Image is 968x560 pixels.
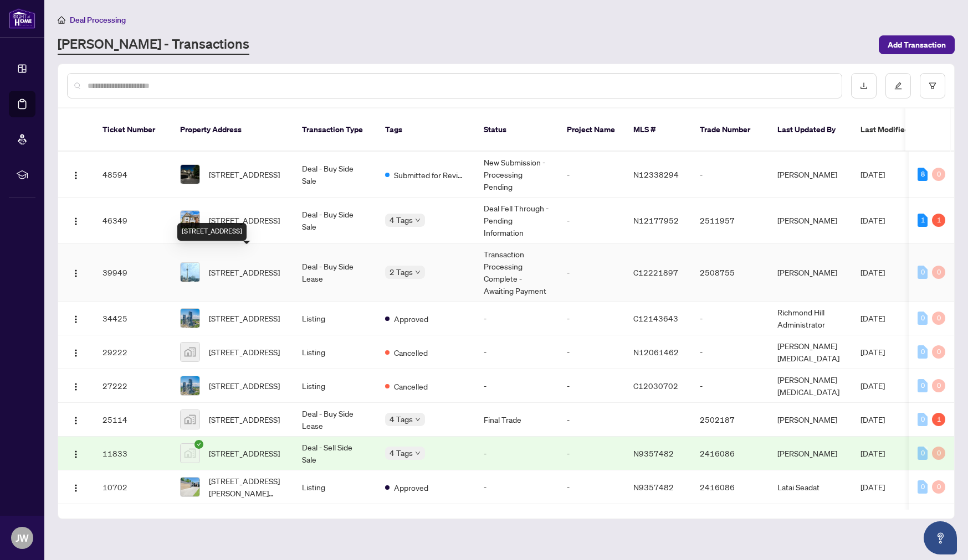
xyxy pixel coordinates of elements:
td: 11833 [94,437,171,470]
td: Listing [293,302,376,335]
span: [STREET_ADDRESS] [209,168,280,180]
div: 0 [932,168,945,181]
td: Listing [293,369,376,403]
span: [DATE] [861,482,885,492]
td: 2508755 [691,243,769,302]
span: download [860,82,868,90]
span: N12061462 [633,347,679,357]
td: - [558,152,624,198]
span: [DATE] [861,267,885,277]
img: thumbnail-img [181,410,199,429]
div: 0 [918,480,928,494]
img: thumbnail-img [181,309,199,328]
span: [STREET_ADDRESS] [209,346,280,358]
th: Project Name [558,108,624,152]
td: - [475,302,558,335]
td: 34425 [94,302,171,335]
th: Last Updated By [769,108,852,152]
td: - [558,437,624,470]
td: New Submission - Processing Pending [475,152,558,198]
span: 4 Tags [390,413,413,426]
span: Approved [394,481,428,494]
td: - [691,152,769,198]
button: Logo [67,343,85,361]
span: [STREET_ADDRESS] [209,447,280,459]
button: download [851,73,877,98]
span: [DATE] [861,313,885,323]
td: - [558,243,624,302]
td: Deal Fell Through - Pending Information [475,198,558,243]
td: 46349 [94,198,171,243]
img: Logo [71,217,80,226]
button: Logo [67,263,85,281]
span: home [58,16,65,24]
td: 29222 [94,335,171,369]
div: 0 [932,480,945,494]
td: [PERSON_NAME][MEDICAL_DATA] [769,335,852,369]
th: MLS # [624,108,691,152]
button: Logo [67,377,85,395]
td: Transaction Processing Complete - Awaiting Payment [475,243,558,302]
span: N9357482 [633,448,674,458]
button: Open asap [924,521,957,554]
td: 48594 [94,152,171,198]
span: [STREET_ADDRESS] [209,266,280,278]
td: - [558,302,624,335]
span: [STREET_ADDRESS] [209,413,280,426]
td: 2502187 [691,403,769,437]
img: logo [9,8,35,29]
span: Last Modified Date [861,123,928,136]
td: [PERSON_NAME] [769,198,852,243]
div: 0 [918,312,928,325]
img: thumbnail-img [181,376,199,395]
button: Logo [67,211,85,229]
td: [PERSON_NAME] [769,437,852,470]
td: - [558,335,624,369]
span: down [415,217,421,223]
div: 0 [918,379,928,392]
td: 39949 [94,243,171,302]
button: Logo [67,444,85,462]
span: JW [16,530,29,546]
img: Logo [71,315,80,324]
td: - [558,369,624,403]
th: Trade Number [691,108,769,152]
div: 0 [918,413,928,426]
td: Latai Seadat [769,470,852,504]
button: Logo [67,309,85,327]
span: [DATE] [861,347,885,357]
td: 10702 [94,470,171,504]
span: [STREET_ADDRESS][PERSON_NAME][PERSON_NAME] [209,475,284,499]
span: Submitted for Review [394,169,466,181]
td: Listing [293,470,376,504]
td: - [691,335,769,369]
div: [STREET_ADDRESS] [177,223,247,241]
span: Deal Processing [70,15,126,25]
span: N12177952 [633,215,679,225]
img: thumbnail-img [181,343,199,361]
th: Status [475,108,558,152]
td: [PERSON_NAME] [769,243,852,302]
img: Logo [71,484,80,492]
td: - [691,302,769,335]
div: 0 [932,312,945,325]
button: filter [920,73,945,98]
th: Last Modified Date [852,108,951,152]
td: Deal - Buy Side Sale [293,152,376,198]
img: Logo [71,349,80,357]
td: [PERSON_NAME][MEDICAL_DATA] [769,369,852,403]
span: Cancelled [394,380,428,392]
span: C12221897 [633,267,678,277]
td: [PERSON_NAME] [769,403,852,437]
span: down [415,450,421,456]
div: 0 [932,379,945,392]
td: - [558,470,624,504]
td: 25114 [94,403,171,437]
a: [PERSON_NAME] - Transactions [58,35,249,55]
td: 2511957 [691,198,769,243]
span: down [415,417,421,422]
span: C12030702 [633,381,678,391]
div: 1 [918,214,928,227]
div: 0 [918,266,928,279]
img: thumbnail-img [181,444,199,463]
